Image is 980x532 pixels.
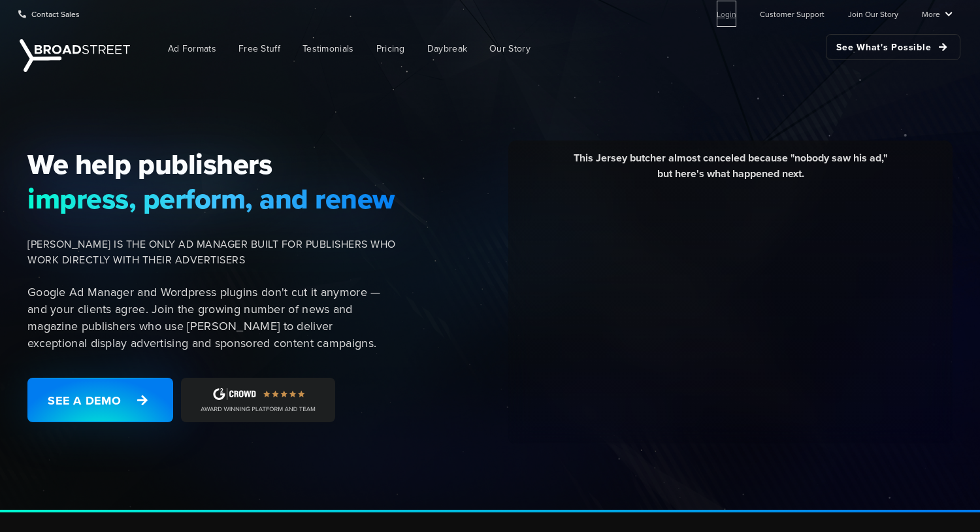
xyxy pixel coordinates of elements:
[27,147,396,181] span: We help publishers
[760,1,825,27] a: Customer Support
[848,1,898,27] a: Join Our Story
[826,34,960,60] a: See What's Possible
[376,42,405,56] span: Pricing
[293,34,364,63] a: Testimonials
[137,27,960,70] nav: Main
[417,34,477,63] a: Daybreak
[27,237,396,268] span: [PERSON_NAME] IS THE ONLY AD MANAGER BUILT FOR PUBLISHERS WHO WORK DIRECTLY WITH THEIR ADVERTISERS
[717,1,736,27] a: Login
[367,34,415,63] a: Pricing
[489,42,531,56] span: Our Story
[518,150,943,191] div: This Jersey butcher almost canceled because "nobody saw his ad," but here's what happened next.
[27,378,173,422] a: See a Demo
[480,34,540,63] a: Our Story
[158,34,226,63] a: Ad Formats
[20,39,130,72] img: Broadstreet | The Ad Manager for Small Publishers
[18,1,80,27] a: Contact Sales
[27,182,396,216] span: impress, perform, and renew
[229,34,290,63] a: Free Stuff
[238,42,280,56] span: Free Stuff
[518,191,943,430] iframe: YouTube video player
[302,42,354,56] span: Testimonials
[427,42,467,56] span: Daybreak
[922,1,953,27] a: More
[27,284,396,352] p: Google Ad Manager and Wordpress plugins don't cut it anymore — and your clients agree. Join the g...
[168,42,216,56] span: Ad Formats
